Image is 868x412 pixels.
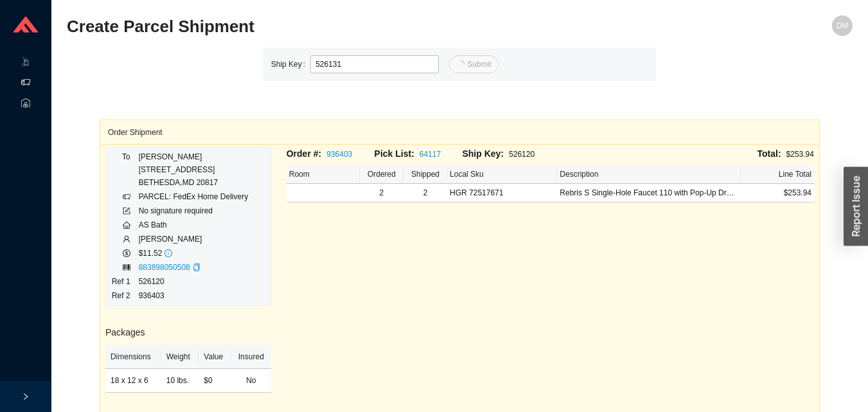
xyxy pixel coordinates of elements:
th: Line Total [741,165,814,184]
td: 2 [360,184,403,202]
th: Dimensions [105,345,161,369]
span: user [123,235,130,243]
td: HGR 72517671 [447,184,557,202]
td: $253.94 [741,184,814,202]
div: Order Shipment [108,120,811,144]
td: 10 lbs. [161,369,199,393]
td: PARCEL: FedEx Home Delivery [138,190,249,204]
td: To [111,150,138,190]
div: $253.94 [550,147,814,161]
th: Description [557,165,740,184]
div: 526120 [462,147,550,161]
a: 64117 [420,150,441,159]
span: barcode [123,264,130,271]
td: 936403 [138,289,249,303]
h2: Create Parcel Shipment [67,15,656,38]
button: Submit [449,55,499,73]
span: Pick List: [375,148,414,159]
a: 936403 [326,150,352,159]
td: 18 x 12 x 6 [105,369,161,393]
td: $0 [199,369,231,393]
td: Ref 2 [111,289,138,303]
h3: Packages [105,325,271,340]
span: dollar [123,249,130,257]
span: Order #: [287,148,321,159]
span: DM [837,15,849,36]
td: No signature required [138,204,249,218]
span: Ship Key: [462,148,504,159]
td: Ref 1 [111,274,138,289]
div: Copy [193,261,200,274]
td: [PERSON_NAME] [138,232,249,246]
td: $11.52 [138,246,249,260]
span: form [123,207,130,215]
span: Total: [757,148,781,159]
a: 883898050508 [139,263,190,272]
td: No [231,369,271,393]
th: Ordered [360,165,403,184]
th: Shipped [403,165,447,184]
th: Weight [161,345,199,369]
label: Ship Key [271,55,310,73]
th: Local Sku [447,165,557,184]
td: 2 [403,184,447,202]
th: Value [199,345,231,369]
span: copy [193,264,200,271]
th: Insured [231,345,271,369]
span: home [123,221,130,229]
td: AS Bath [138,218,249,232]
div: Rebris S Single-Hole Faucet 110 with Pop-Up Drain, 1.2 GPM in Matte Black [560,186,738,199]
td: 526120 [138,274,249,289]
span: right [22,393,30,400]
th: Room [287,165,360,184]
div: [PERSON_NAME] [STREET_ADDRESS] BETHESDA , MD 20817 [139,150,249,189]
span: info-circle [164,249,172,257]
